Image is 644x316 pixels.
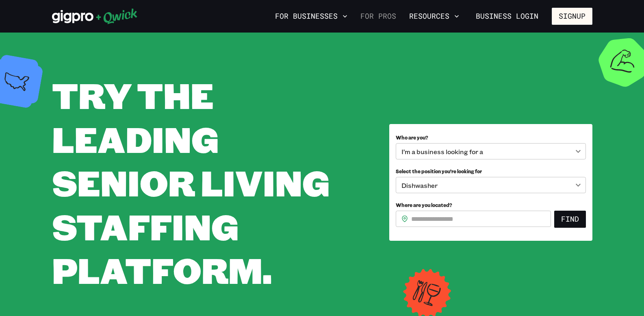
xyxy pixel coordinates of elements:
button: Find [554,211,586,228]
span: Select the position you’re looking for [396,168,482,174]
button: Resources [406,9,462,23]
span: TRY THE LEADING SENIOR LIVING STAFFING PLATFORM. [52,72,330,293]
button: Signup [552,8,592,25]
a: For Pros [357,9,399,23]
span: Who are you? [396,134,428,141]
div: Dishwasher [396,177,586,193]
button: For Businesses [272,9,351,23]
span: Where are you located? [396,202,452,208]
a: Business Login [469,8,545,25]
div: I’m a business looking for a [396,143,586,159]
